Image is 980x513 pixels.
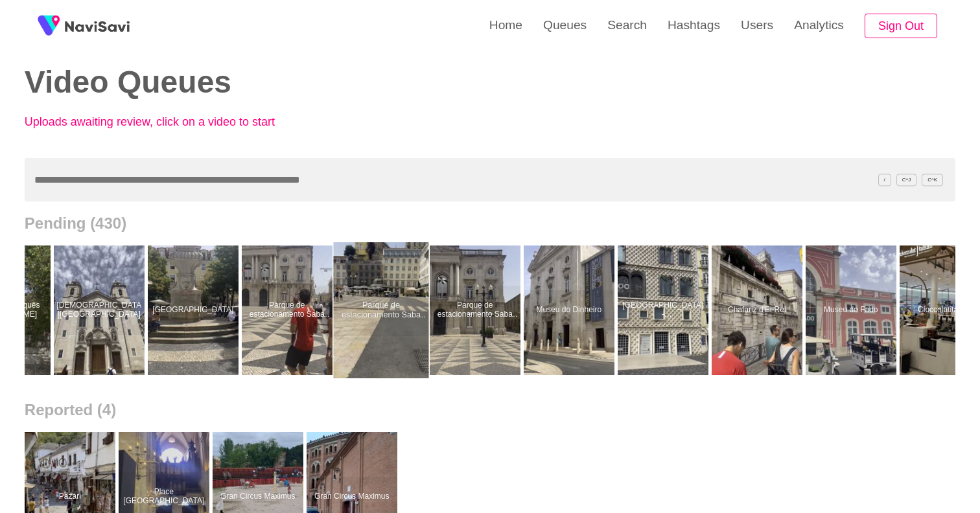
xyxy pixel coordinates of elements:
[922,174,943,186] span: C^K
[32,10,65,42] img: fireSpot
[25,401,955,419] h2: Reported (4)
[806,245,900,375] a: Museu do FadoMuseu do Fado
[524,245,618,375] a: Museu do DinheiroMuseu do Dinheiro
[25,65,471,100] h2: Video Queues
[618,245,712,375] a: [GEOGRAPHIC_DATA] - [GEOGRAPHIC_DATA]Museu de Lisboa - Casa dos Bicos
[896,174,917,186] span: C^J
[54,245,148,375] a: [DEMOGRAPHIC_DATA][GEOGRAPHIC_DATA]Igreja de São Paulo
[65,19,130,32] img: fireSpot
[25,115,310,129] p: Uploads awaiting review, click on a video to start
[878,174,891,186] span: /
[712,245,806,375] a: Chafariz d'El-ReiChafariz d'El-Rei
[865,14,937,39] button: Sign Out
[430,245,524,375] a: Parque de estacionamento Saba [GEOGRAPHIC_DATA]Parque de estacionamento Saba Praça do Município
[336,245,430,375] a: Parque de estacionamento Saba [GEOGRAPHIC_DATA]Parque de estacionamento Saba Praça do Município
[148,245,242,375] a: [GEOGRAPHIC_DATA]Praça de São Paulo
[242,245,336,375] a: Parque de estacionamento Saba [GEOGRAPHIC_DATA]Parque de estacionamento Saba Praça do Município
[25,214,955,233] h2: Pending (430)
